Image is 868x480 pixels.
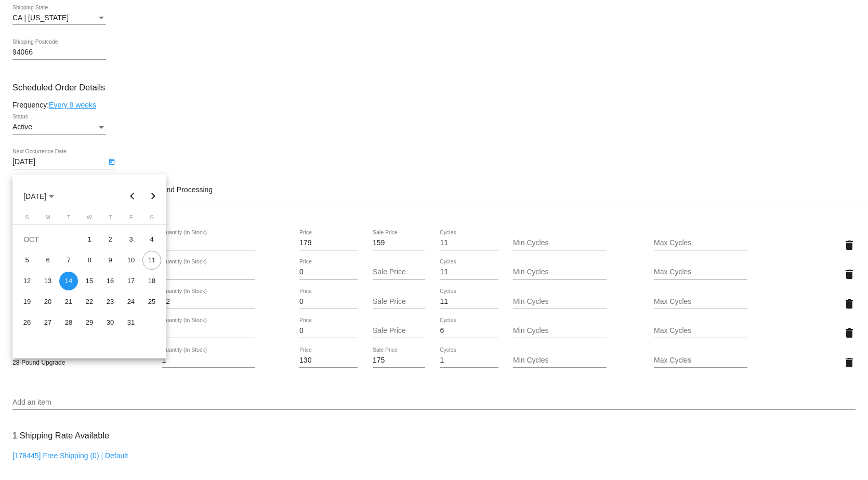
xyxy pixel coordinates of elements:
[80,292,99,311] div: 22
[142,230,161,249] div: 4
[142,292,161,311] div: 25
[17,229,79,250] td: OCT
[79,250,100,271] td: October 8, 2025
[122,186,143,207] button: Previous month
[58,291,79,312] td: October 21, 2025
[37,291,58,312] td: October 20, 2025
[79,271,100,291] td: October 15, 2025
[121,214,141,224] th: Friday
[101,272,120,290] div: 16
[59,272,78,290] div: 14
[38,313,57,332] div: 27
[101,292,120,311] div: 23
[79,291,100,312] td: October 22, 2025
[121,312,141,333] td: October 31, 2025
[141,250,162,271] td: October 11, 2025
[142,272,161,290] div: 18
[101,251,120,270] div: 9
[101,313,120,332] div: 30
[121,271,141,291] td: October 17, 2025
[15,186,62,207] button: Choose month and year
[80,272,99,290] div: 15
[141,214,162,224] th: Saturday
[100,291,121,312] td: October 23, 2025
[122,251,140,270] div: 10
[80,251,99,270] div: 8
[79,229,100,250] td: October 1, 2025
[80,313,99,332] div: 29
[79,214,100,224] th: Wednesday
[17,271,37,291] td: October 12, 2025
[121,291,141,312] td: October 24, 2025
[80,230,99,249] div: 1
[141,271,162,291] td: October 18, 2025
[18,272,36,290] div: 12
[18,313,36,332] div: 26
[38,292,57,311] div: 20
[17,214,37,224] th: Sunday
[58,214,79,224] th: Tuesday
[18,251,36,270] div: 5
[121,250,141,271] td: October 10, 2025
[59,292,78,311] div: 21
[58,271,79,291] td: October 14, 2025
[59,313,78,332] div: 28
[122,230,140,249] div: 3
[121,229,141,250] td: October 3, 2025
[59,251,78,270] div: 7
[23,192,54,201] span: [DATE]
[141,291,162,312] td: October 25, 2025
[143,186,164,207] button: Next month
[38,251,57,270] div: 6
[122,313,140,332] div: 31
[101,230,120,249] div: 2
[142,251,161,270] div: 11
[37,271,58,291] td: October 13, 2025
[141,229,162,250] td: October 4, 2025
[37,250,58,271] td: October 6, 2025
[100,229,121,250] td: October 2, 2025
[38,272,57,290] div: 13
[122,292,140,311] div: 24
[100,312,121,333] td: October 30, 2025
[37,214,58,224] th: Monday
[17,291,37,312] td: October 19, 2025
[100,214,121,224] th: Thursday
[17,250,37,271] td: October 5, 2025
[100,271,121,291] td: October 16, 2025
[58,312,79,333] td: October 28, 2025
[37,312,58,333] td: October 27, 2025
[100,250,121,271] td: October 9, 2025
[17,312,37,333] td: October 26, 2025
[79,312,100,333] td: October 29, 2025
[122,272,140,290] div: 17
[58,250,79,271] td: October 7, 2025
[18,292,36,311] div: 19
